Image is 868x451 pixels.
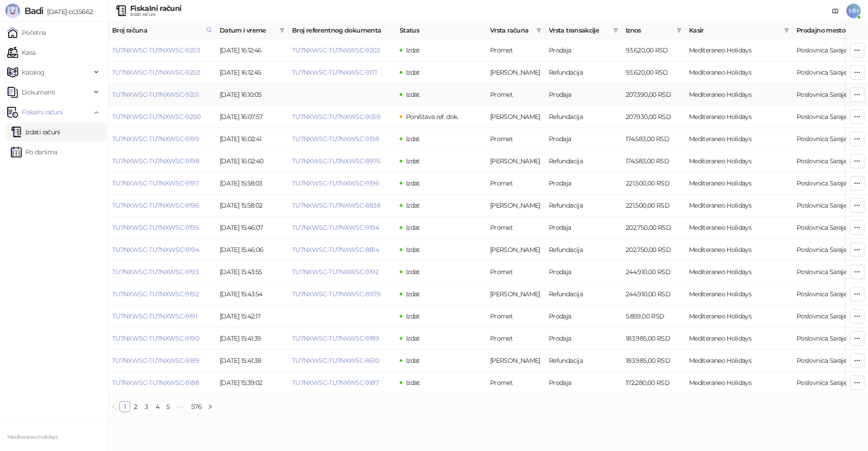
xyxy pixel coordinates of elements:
[622,372,685,394] td: 172.280,00 RSD
[486,261,545,283] td: Promet
[486,305,545,328] td: Promet
[112,157,199,165] a: TU7NXWSC-TU7NXWSC-9198
[216,328,288,350] td: [DATE] 15:41:39
[108,328,216,350] td: TU7NXWSC-TU7NXWSC-9190
[130,12,181,17] div: Izdati računi
[545,350,622,372] td: Refundacija
[108,372,216,394] td: TU7NXWSC-TU7NXWSC-9188
[108,62,216,84] td: TU7NXWSC-TU7NXWSC-9202
[486,195,545,217] td: Avans
[545,239,622,261] td: Refundacija
[406,290,420,298] span: Izdat
[7,24,46,42] a: Početna
[112,290,198,298] a: TU7NXWSC-TU7NXWSC-9192
[685,84,793,106] td: Mediteraneo Holidays
[292,268,378,276] a: TU7NXWSC-TU7NXWSC-9192
[108,150,216,172] td: TU7NXWSC-TU7NXWSC-9198
[292,223,379,232] a: TU7NXWSC-TU7NXWSC-9194
[131,402,141,412] a: 2
[112,201,199,209] a: TU7NXWSC-TU7NXWSC-9196
[406,46,420,54] span: Izdat
[108,128,216,150] td: TU7NXWSC-TU7NXWSC-9199
[406,157,420,165] span: Izdat
[112,223,198,232] a: TU7NXWSC-TU7NXWSC-9195
[406,223,420,232] span: Izdat
[216,217,288,239] td: [DATE] 15:46:07
[486,283,545,305] td: Avans
[545,195,622,217] td: Refundacija
[205,401,216,412] li: Sledeća strana
[278,24,287,37] span: filter
[216,128,288,150] td: [DATE] 16:02:41
[622,350,685,372] td: 183.985,00 RSD
[545,217,622,239] td: Prodaja
[188,401,205,412] li: 576
[545,328,622,350] td: Prodaja
[216,62,288,84] td: [DATE] 16:12:45
[622,150,685,172] td: 174.583,00 RSD
[622,217,685,239] td: 202.750,00 RSD
[685,239,793,261] td: Mediteraneo Holidays
[120,402,130,412] a: 1
[486,172,545,195] td: Promet
[292,356,379,365] a: TU7NXWSC-TU7NXWSC-8610
[22,103,62,121] span: Fiskalni računi
[486,328,545,350] td: Promet
[685,305,793,328] td: Mediteraneo Holidays
[685,128,793,150] td: Mediteraneo Holidays
[108,261,216,283] td: TU7NXWSC-TU7NXWSC-9193
[292,290,380,298] a: TU7NXWSC-TU7NXWSC-8979
[622,106,685,128] td: 207.930,00 RSD
[685,106,793,128] td: Mediteraneo Holidays
[108,401,119,412] li: Prethodna strana
[545,305,622,328] td: Prodaja
[622,283,685,305] td: 244.910,00 RSD
[112,25,203,35] span: Broj računa
[108,22,216,39] th: Broj računa
[11,123,60,141] a: Izdati računi
[486,106,545,128] td: Avans
[216,106,288,128] td: [DATE] 16:07:57
[108,84,216,106] td: TU7NXWSC-TU7NXWSC-9201
[622,39,685,62] td: 93.620,00 RSD
[216,239,288,261] td: [DATE] 15:46:06
[292,68,377,76] a: TU7NXWSC-TU7NXWSC-9171
[111,404,117,409] span: left
[174,401,188,412] li: Sledećih 5 Strana
[486,84,545,106] td: Promet
[396,22,486,39] th: Status
[545,261,622,283] td: Prodaja
[622,328,685,350] td: 183.985,00 RSD
[613,28,618,33] span: filter
[163,402,173,412] a: 5
[685,22,793,39] th: Kasir
[189,402,204,412] a: 576
[406,90,420,99] span: Izdat
[112,334,199,342] a: TU7NXWSC-TU7NXWSC-9190
[406,246,420,254] span: Izdat
[406,334,420,342] span: Izdat
[7,43,35,62] a: Kasa
[108,239,216,261] td: TU7NXWSC-TU7NXWSC-9194
[112,135,199,143] a: TU7NXWSC-TU7NXWSC-9199
[406,201,420,209] span: Izdat
[685,172,793,195] td: Mediteraneo Holidays
[534,24,543,37] span: filter
[152,401,163,412] li: 4
[216,305,288,328] td: [DATE] 15:42:17
[622,261,685,283] td: 244.910,00 RSD
[292,201,380,209] a: TU7NXWSC-TU7NXWSC-8838
[216,172,288,195] td: [DATE] 15:58:03
[174,401,188,412] span: •••
[43,8,93,16] span: [DATE]-cc35662
[486,239,545,261] td: Avans
[108,106,216,128] td: TU7NXWSC-TU7NXWSC-9200
[685,39,793,62] td: Mediteraneo Holidays
[24,5,43,16] span: Badi
[292,334,379,342] a: TU7NXWSC-TU7NXWSC-9189
[108,39,216,62] td: TU7NXWSC-TU7NXWSC-9203
[292,113,380,121] a: TU7NXWSC-TU7NXWSC-9059
[622,84,685,106] td: 207.390,00 RSD
[292,46,380,54] a: TU7NXWSC-TU7NXWSC-9202
[486,62,545,84] td: Avans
